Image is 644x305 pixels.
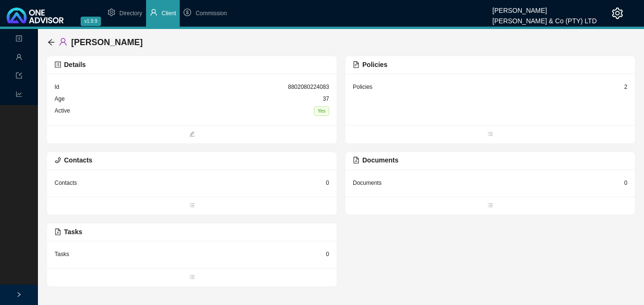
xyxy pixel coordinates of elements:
span: Details [55,61,86,68]
div: back [47,38,55,47]
span: file-pdf [55,229,61,235]
div: Policies [353,82,372,92]
span: profile [55,61,61,68]
span: bars [47,273,337,283]
span: file-pdf [353,157,359,163]
span: user [16,50,22,67]
div: Id [55,82,59,92]
span: Commission [195,10,227,17]
div: [PERSON_NAME] & Co (PTY) LTD [492,13,597,23]
span: arrow-left [47,38,55,46]
span: Contacts [55,156,92,164]
span: line-chart [16,87,22,104]
span: 37 [323,95,329,102]
img: 2df55531c6924b55f21c4cf5d4484680-logo-light.svg [7,8,64,23]
span: Directory [120,10,142,17]
div: 0 [624,178,627,188]
div: 8802080224083 [288,82,329,92]
span: setting [108,9,115,16]
div: [PERSON_NAME] [492,2,597,13]
span: edit [47,130,337,140]
span: Yes [314,106,329,116]
span: phone [55,157,61,163]
span: file-text [353,61,359,68]
span: v1.9.9 [81,17,101,26]
div: 0 [326,178,329,188]
span: import [16,68,22,85]
div: Active [55,106,70,116]
span: bars [345,201,635,211]
span: user [150,9,157,16]
div: 0 [326,249,329,259]
span: bars [47,201,337,211]
span: dollar [184,9,191,16]
div: Tasks [55,249,69,259]
span: Client [162,10,176,17]
span: user [59,38,67,46]
span: Documents [353,156,398,164]
div: Age [55,94,64,104]
span: right [16,292,22,297]
div: 2 [624,82,627,92]
span: profile [16,31,22,48]
span: setting [612,8,623,19]
span: Tasks [55,228,83,236]
div: Documents [353,178,382,188]
span: bars [345,130,635,140]
span: Policies [353,61,387,68]
span: [PERSON_NAME] [71,38,143,47]
div: Contacts [55,178,77,188]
